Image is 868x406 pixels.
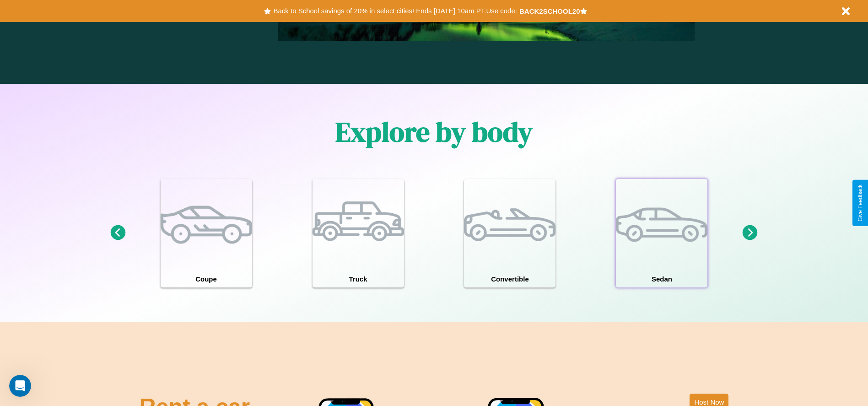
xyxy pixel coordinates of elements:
h4: Truck [313,271,404,287]
button: Back to School savings of 20% in select cities! Ends [DATE] 10am PT.Use code: [271,5,519,17]
h4: Convertible [464,271,555,287]
h1: Explore by body [335,113,533,151]
h4: Coupe [161,271,252,287]
h4: Sedan [616,271,707,287]
b: BACK2SCHOOL20 [519,7,580,15]
div: Give Feedback [857,184,863,222]
iframe: Intercom live chat [9,375,31,397]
